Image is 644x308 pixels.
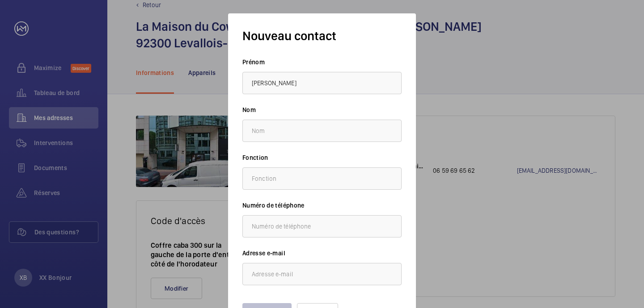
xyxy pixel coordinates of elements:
[242,167,402,190] input: Fonction
[242,72,402,94] input: Prénom
[242,249,402,258] label: Adresse e-mail
[242,215,402,237] input: Numéro de téléphone
[242,105,402,114] label: Nom
[242,58,402,67] label: Prénom
[242,201,402,210] label: Numéro de téléphone
[242,28,402,44] h3: Nouveau contact
[242,120,402,142] input: Nom
[242,263,402,285] input: Adresse e-mail
[242,153,402,162] label: Fonction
